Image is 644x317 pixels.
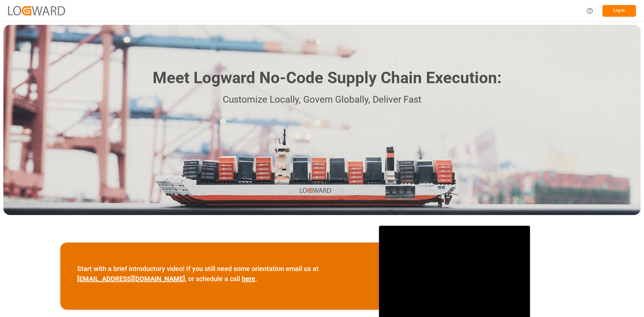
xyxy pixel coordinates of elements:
h1: Meet Logward No-Code Supply Chain Execution: [153,66,501,90]
p: Start with a brief introductory video! If you still need some orientation email us at , or schedu... [77,264,362,284]
button: Help Center [582,3,597,18]
button: Log In [602,5,636,17]
img: Logward_new_orange.png [8,6,65,15]
p: Customize Locally, Govern Globally, Deliver Fast [143,92,501,107]
a: here [242,275,255,283]
a: [EMAIL_ADDRESS][DOMAIN_NAME] [77,275,185,283]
